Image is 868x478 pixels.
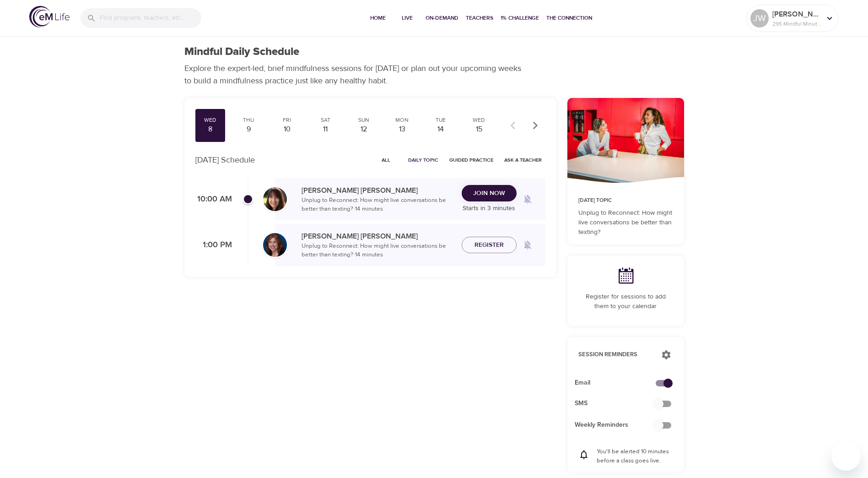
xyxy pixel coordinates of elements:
[831,441,861,471] iframe: Button to launch messaging window
[468,116,491,124] div: Wed
[302,231,454,242] p: [PERSON_NAME] [PERSON_NAME]
[367,13,389,23] span: Home
[468,124,491,135] div: 15
[302,196,454,214] p: Unplug to Reconnect: How might live conversations be better than texting? · 14 minutes
[352,116,375,124] div: Sun
[473,188,505,199] span: Join Now
[429,124,452,135] div: 14
[546,13,592,23] span: The Connection
[237,124,260,135] div: 9
[578,196,673,205] p: [DATE] Topic
[466,13,493,23] span: Teachers
[302,185,454,196] p: [PERSON_NAME] [PERSON_NAME]
[772,9,821,20] p: [PERSON_NAME]
[408,156,438,164] span: Daily Topic
[404,153,442,167] button: Daily Topic
[352,124,375,135] div: 12
[391,124,414,135] div: 13
[446,153,497,167] button: Guided Practice
[29,6,70,27] img: logo
[375,156,397,164] span: All
[772,20,821,28] p: 295 Mindful Minutes
[372,153,401,167] button: All
[578,292,673,311] p: Register for sessions to add them to your calendar
[517,188,539,210] span: Remind me when a class goes live every Wednesday at 10:00 AM
[237,116,260,124] div: Thu
[275,124,298,135] div: 10
[462,185,517,202] button: Join Now
[195,154,255,166] p: [DATE] Schedule
[575,399,662,408] span: SMS
[184,45,299,59] h1: Mindful Daily Schedule
[302,242,454,260] p: Unplug to Reconnect: How might live conversations be better than texting? · 14 minutes
[750,9,769,27] div: JW
[504,156,542,164] span: Ask a Teacher
[275,116,298,124] div: Fri
[314,124,337,135] div: 11
[578,208,673,237] p: Unplug to Reconnect: How might live conversations be better than texting?
[426,13,458,23] span: On-Demand
[199,116,222,124] div: Wed
[391,116,414,124] div: Mon
[396,13,418,23] span: Live
[100,8,201,28] input: Find programs, teachers, etc...
[501,13,539,23] span: 1% Challenge
[578,350,652,359] p: Session Reminders
[501,153,545,167] button: Ask a Teacher
[263,187,287,211] img: Andrea_Lieberstein-min.jpg
[575,420,662,430] span: Weekly Reminders
[195,193,232,206] p: 10:00 AM
[449,156,493,164] span: Guided Practice
[199,124,222,135] div: 8
[474,239,504,251] span: Register
[314,116,337,124] div: Sat
[263,233,287,257] img: Elaine_Smookler-min.jpg
[184,62,528,87] p: Explore the expert-led, brief mindfulness sessions for [DATE] or plan out your upcoming weeks to ...
[195,239,232,251] p: 1:00 PM
[462,237,517,254] button: Register
[575,378,662,388] span: Email
[462,204,517,213] p: Starts in 3 minutes
[429,116,452,124] div: Tue
[597,447,673,465] p: You'll be alerted 10 minutes before a class goes live.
